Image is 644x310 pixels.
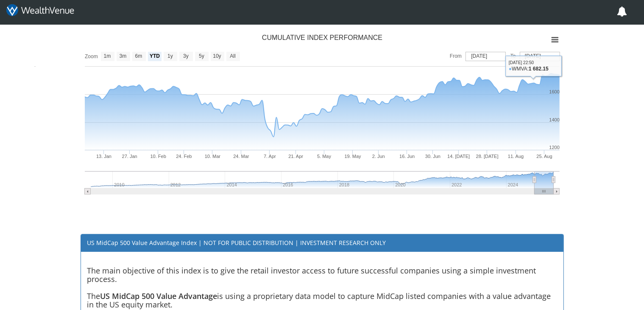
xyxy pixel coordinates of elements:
tspan: 2016 [283,182,293,187]
h2: WMVA [81,11,564,26]
tspan: 14. [DATE] [447,154,470,159]
text: From [450,53,462,59]
tspan: 24. Feb [176,154,192,159]
text: To [510,53,516,59]
tspan: 2024 [508,182,518,187]
tspan: 2018 [339,182,349,187]
div: US MidCap 500 Value Advantage Index | NOT FOR PUBLIC DISTRIBUTION | INVESTMENT RESEARCH ONLY [81,234,563,252]
tspan: 10. Feb [150,154,166,159]
tspan: 2012 [170,182,181,187]
iframe: Drift Widget Chat Controller [602,268,634,300]
text: 10y [213,53,221,59]
text: 1m [103,53,111,59]
text: 1y [167,53,173,59]
tspan: 16. Jun [399,154,415,159]
text: Zoom [85,54,98,59]
tspan: CUMULATIVE INDEX PERFORMANCE [262,34,382,41]
text: 5y [199,53,204,59]
tspan: 10. Mar [205,154,221,159]
tspan: 2014 [226,182,237,187]
text: All [230,53,235,59]
tspan: [DATE] [471,53,487,59]
tspan: 28. [DATE] [476,154,499,159]
tspan: 5. May [317,154,332,159]
text: 6m [135,53,142,59]
tspan: 1200 [549,145,559,150]
tspan: 2010 [114,182,124,187]
text: YTD [150,53,160,59]
tspan: 21. Apr [288,154,303,159]
tspan: 2022 [452,182,462,187]
tspan: 19. May [344,154,361,159]
img: wv-white_435x79p.png [6,4,74,17]
tspan: 1400 [549,117,559,122]
tspan: 30. Jun [425,154,440,159]
tspan: 1600 [549,89,559,94]
text: 3y [183,53,189,59]
tspan: 13. Jan [96,154,112,159]
tspan: 27. Jan [122,154,137,159]
tspan: 24. Mar [233,154,249,159]
tspan: [DATE] [525,53,541,59]
tspan: 2020 [395,182,405,187]
tspan: 11. Aug [508,154,524,159]
b: US MidCap 500 Value Advantage [100,291,217,301]
tspan: 25. Aug [536,154,552,159]
text: 3m [119,53,126,59]
tspan: 2. Jun [372,154,385,159]
tspan: 7. Apr [264,154,276,159]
